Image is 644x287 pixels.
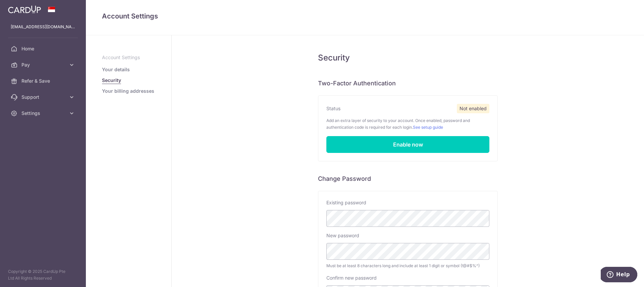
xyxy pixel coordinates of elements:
[102,54,155,61] p: Account Settings
[15,5,29,11] span: Help
[8,5,41,13] img: CardUp
[601,267,637,284] iframe: Opens a widget where you can find more information
[21,94,66,100] span: Support
[326,136,489,153] a: Enable now
[21,45,66,52] span: Home
[326,232,359,239] label: New password
[318,52,498,63] h5: Security
[457,104,489,113] span: Not enabled
[102,66,130,73] a: Your details
[102,11,628,22] h4: Account Settings
[413,125,443,130] a: See setup guide
[21,110,66,117] span: Settings
[11,24,75,30] p: [EMAIL_ADDRESS][DOMAIN_NAME]
[102,77,121,84] a: Security
[318,79,498,87] h6: Two-Factor Authentication
[326,199,366,206] label: Existing password
[326,262,489,269] span: Must be at least 8 characters long and include at least 1 digit or symbol (!@#$%^)
[318,175,498,183] h6: Change Password
[326,105,340,112] label: Status
[21,78,66,84] span: Refer & Save
[21,61,66,68] span: Pay
[326,117,489,131] p: Add an extra layer of security to your account. Once enabled, password and authentication code is...
[102,88,154,94] a: Your billing addresses
[326,275,377,281] label: Confirm new password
